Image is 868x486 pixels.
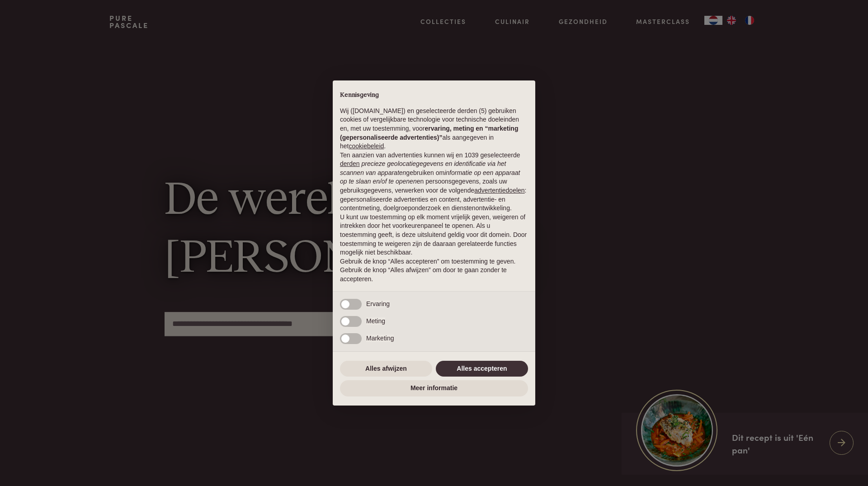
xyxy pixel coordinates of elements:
em: informatie op een apparaat op te slaan en/of te openen [340,169,520,185]
a: cookiebeleid [349,142,384,150]
p: Gebruik de knop “Alles accepteren” om toestemming te geven. Gebruik de knop “Alles afwijzen” om d... [340,257,528,284]
button: Meer informatie [340,380,528,396]
h2: Kennisgeving [340,91,528,99]
button: Alles afwijzen [340,361,432,377]
strong: ervaring, meting en “marketing (gepersonaliseerde advertenties)” [340,125,518,141]
span: Marketing [366,335,394,342]
p: U kunt uw toestemming op elk moment vrijelijk geven, weigeren of intrekken door het voorkeurenpan... [340,213,528,257]
button: Alles accepteren [436,361,528,377]
em: precieze geolocatiegegevens en identificatie via het scannen van apparaten [340,160,506,176]
p: Ten aanzien van advertenties kunnen wij en 1039 geselecteerde gebruiken om en persoonsgegevens, z... [340,151,528,213]
span: Ervaring [366,300,390,307]
button: derden [340,160,360,169]
p: Wij ([DOMAIN_NAME]) en geselecteerde derden (5) gebruiken cookies of vergelijkbare technologie vo... [340,107,528,151]
span: Meting [366,317,385,325]
button: advertentiedoelen [474,186,524,195]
